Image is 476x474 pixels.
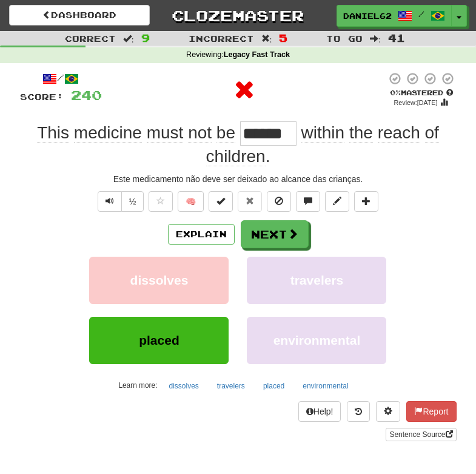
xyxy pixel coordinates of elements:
[147,123,184,143] span: must
[141,32,150,44] span: 9
[298,401,341,422] button: Help!
[71,87,102,103] span: 240
[343,10,392,21] span: Daniel625
[123,34,134,42] span: :
[20,92,64,102] span: Score:
[378,123,420,143] span: reach
[247,317,386,364] button: environmental
[406,401,456,422] button: Report
[168,5,309,26] a: Clozemaster
[354,191,378,212] button: Add to collection (alt+a)
[388,32,405,44] span: 41
[209,191,233,212] button: Set this sentence to 100% Mastered (alt+m)
[206,147,266,166] span: children
[65,33,116,44] span: Correct
[210,377,252,395] button: travelers
[238,191,262,212] button: Reset to 0% Mastered (alt+r)
[130,273,189,287] span: dissolves
[149,191,173,212] button: Favorite sentence (alt+f)
[224,50,290,59] strong: Legacy Fast Track
[418,10,424,18] span: /
[261,34,272,42] span: :
[118,381,157,390] small: Learn more:
[296,377,355,395] button: environmental
[386,88,457,98] div: Mastered
[139,333,179,347] span: placed
[20,72,102,87] div: /
[247,257,386,304] button: travelers
[168,224,235,245] button: Explain
[163,377,206,395] button: dissolves
[189,33,254,44] span: Incorrect
[390,89,401,96] span: 0 %
[20,173,457,185] div: Este medicamento não deve ser deixado ao alcance das crianças.
[273,333,361,347] span: environmental
[216,123,235,143] span: be
[386,428,456,441] a: Sentence Source
[425,123,439,143] span: of
[206,123,439,166] span: .
[95,191,144,212] div: Text-to-speech controls
[188,123,212,143] span: not
[301,123,345,143] span: within
[37,123,69,143] span: This
[89,257,229,304] button: dissolves
[326,33,363,44] span: To go
[74,123,142,143] span: medicine
[394,99,438,106] small: Review: [DATE]
[178,191,204,212] button: 🧠
[98,191,122,212] button: Play sentence audio (ctl+space)
[241,220,309,248] button: Next
[9,5,150,25] a: Dashboard
[89,317,229,364] button: placed
[349,123,373,143] span: the
[347,401,370,422] button: Round history (alt+y)
[279,32,287,44] span: 5
[256,377,291,395] button: placed
[290,273,344,287] span: travelers
[370,34,381,42] span: :
[267,191,291,212] button: Ignore sentence (alt+i)
[296,191,320,212] button: Discuss sentence (alt+u)
[325,191,349,212] button: Edit sentence (alt+d)
[337,5,452,27] a: Daniel625 /
[121,191,144,212] button: ½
